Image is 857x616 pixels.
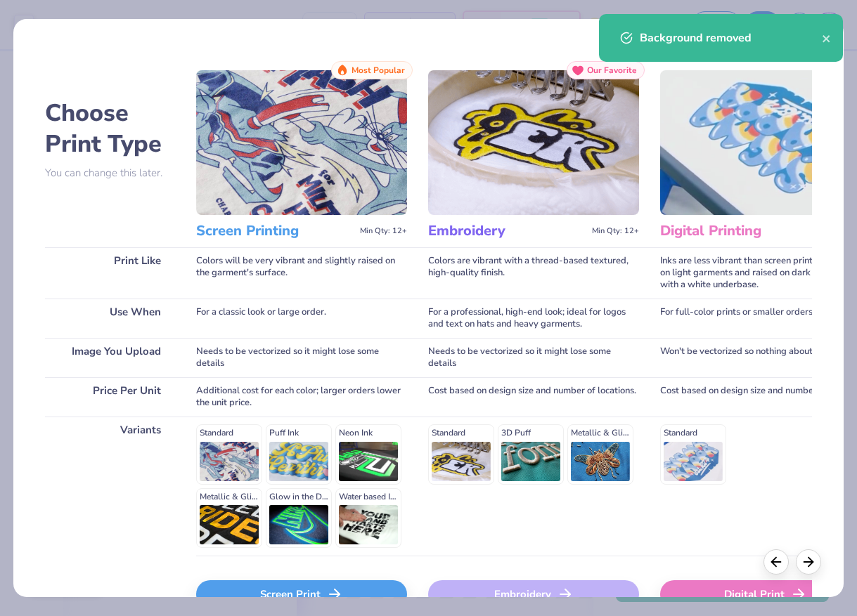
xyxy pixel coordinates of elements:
div: Background removed [640,30,822,46]
div: Image You Upload [45,338,175,377]
h3: Embroidery [428,222,586,240]
div: For a classic look or large order. [196,299,407,338]
div: Print Like [45,247,175,299]
div: Embroidery [428,580,639,608]
div: Screen Print [196,580,407,608]
div: Additional cost for each color; larger orders lower the unit price. [196,377,407,417]
img: Embroidery [428,70,639,215]
h2: Choose Print Type [45,98,175,159]
div: For a professional, high-end look; ideal for logos and text on hats and heavy garments. [428,299,639,338]
span: Min Qty: 12+ [592,226,639,236]
p: You can change this later. [45,167,175,179]
div: Colors are vibrant with a thread-based textured, high-quality finish. [428,247,639,299]
div: Needs to be vectorized so it might lose some details [196,338,407,377]
span: Min Qty: 12+ [360,226,407,236]
div: Cost based on design size and number of locations. [428,377,639,417]
div: Variants [45,417,175,556]
div: Colors will be very vibrant and slightly raised on the garment's surface. [196,247,407,299]
span: Most Popular [352,65,405,75]
button: close [822,30,832,46]
h3: Digital Printing [660,222,818,240]
div: Needs to be vectorized so it might lose some details [428,338,639,377]
h3: Screen Printing [196,222,354,240]
img: Screen Printing [196,70,407,215]
div: Use When [45,299,175,338]
div: Price Per Unit [45,377,175,417]
span: Our Favorite [587,65,637,75]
